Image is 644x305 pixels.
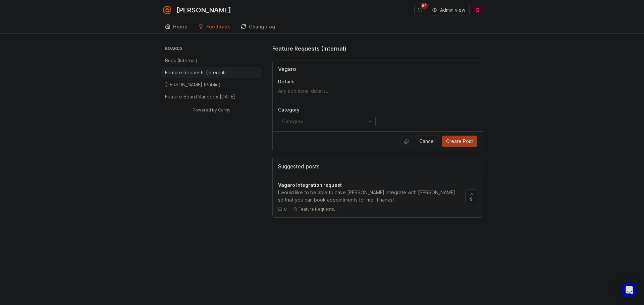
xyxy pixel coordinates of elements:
[278,181,465,212] a: Vagaro Integration requestI would like to be able to have [PERSON_NAME] integrate with [PERSON_NA...
[414,5,425,15] button: Notifications
[165,69,226,76] p: Feature Requests (Internal)
[284,206,287,212] span: 0
[165,57,198,64] p: Bugs (Internal)
[419,138,435,145] span: Cancel
[278,189,460,204] div: I would like to be able to have [PERSON_NAME] integrate with [PERSON_NAME] so that you can book a...
[440,7,465,13] span: Admin view
[621,282,637,298] div: Open Intercom Messenger
[428,5,470,15] button: Admin view
[299,207,337,212] p: Feature Requests…
[273,157,483,176] div: Suggested posts
[161,20,192,34] a: Home
[465,189,477,204] button: 9
[161,91,262,102] a: Feature Board Sandbox [DATE]
[278,106,376,113] p: Category
[165,81,221,88] p: [PERSON_NAME] (Public)
[249,24,275,29] div: Changelog
[442,136,477,147] button: Create Post
[278,88,477,101] textarea: Details
[206,24,230,29] div: Feedback
[192,106,231,114] a: Powered by Canny
[161,4,173,16] img: Smith.ai logo
[161,55,262,66] a: Bugs (Internal)
[415,136,439,147] button: Cancel
[446,138,473,145] span: Create Post
[194,20,234,34] a: Feedback
[176,7,231,13] div: [PERSON_NAME]
[365,119,375,124] svg: toggle icon
[173,24,187,29] div: Home
[161,67,262,78] a: Feature Requests (Internal)
[278,182,342,188] span: Vagaro Integration request
[165,93,235,100] p: Feature Board Sandbox [DATE]
[476,6,480,14] span: S
[161,79,262,90] a: [PERSON_NAME] (Public)
[278,65,477,73] input: Title
[421,3,428,9] span: 99
[164,45,262,54] h3: Boards
[282,118,364,125] input: Category
[237,20,279,34] a: Changelog
[278,116,376,127] div: toggle menu
[470,196,473,202] span: 9
[289,206,290,212] div: ·
[278,78,477,85] p: Details
[272,45,346,53] h1: Feature Requests (Internal)
[472,5,483,15] button: S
